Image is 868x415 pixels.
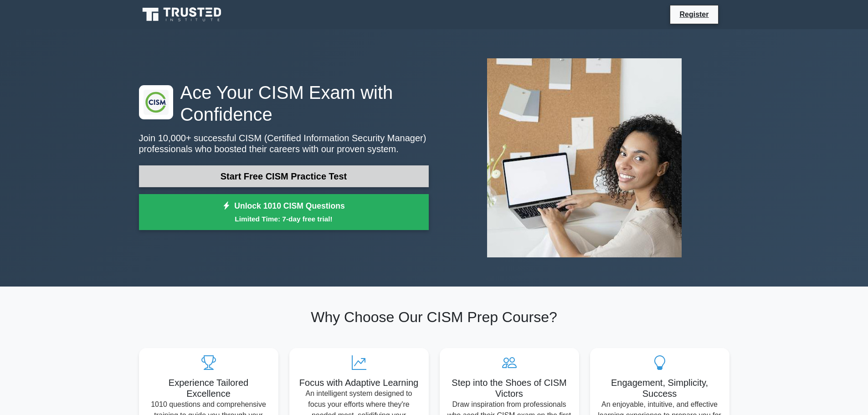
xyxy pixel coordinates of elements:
[597,377,722,399] h5: Engagement, Simplicity, Success
[447,377,572,399] h5: Step into the Shoes of CISM Victors
[139,165,429,187] a: Start Free CISM Practice Test
[297,377,421,388] h5: Focus with Adaptive Learning
[139,133,429,154] p: Join 10,000+ successful CISM (Certified Information Security Manager) professionals who boosted t...
[674,9,714,20] a: Register
[150,214,417,224] small: Limited Time: 7-day free trial!
[139,82,429,125] h1: Ace Your CISM Exam with Confidence
[139,194,429,231] a: Unlock 1010 CISM QuestionsLimited Time: 7-day free trial!
[139,308,729,326] h2: Why Choose Our CISM Prep Course?
[146,377,271,399] h5: Experience Tailored Excellence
